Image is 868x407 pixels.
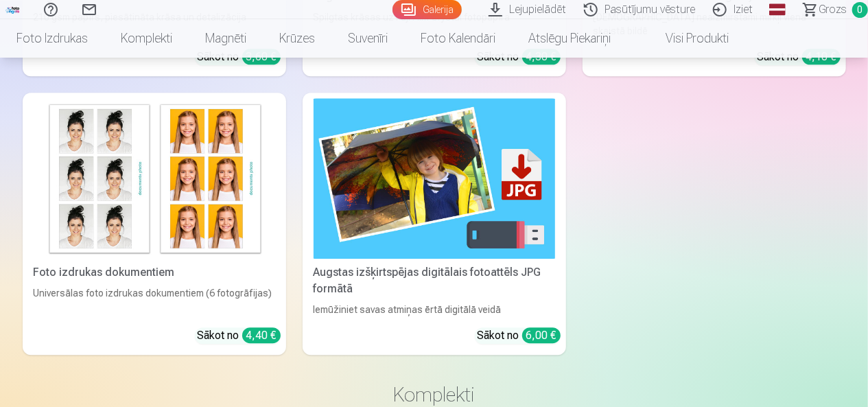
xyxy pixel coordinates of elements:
a: Krūzes [263,19,331,58]
img: Foto izdrukas dokumentiem [34,98,275,259]
a: Suvenīri [331,19,404,58]
a: Magnēti [189,19,263,58]
div: Augstas izšķirtspējas digitālais fotoattēls JPG formātā [308,264,561,297]
a: Augstas izšķirtspējas digitālais fotoattēls JPG formātāAugstas izšķirtspējas digitālais fotoattēl... [303,93,566,356]
div: Foto izdrukas dokumentiem [28,264,281,281]
img: /fa1 [5,5,21,14]
a: Atslēgu piekariņi [512,19,627,58]
a: Visi produkti [627,19,745,58]
span: Grozs [819,1,847,18]
h3: Komplekti [34,382,835,407]
div: 4,10 € [802,49,841,65]
a: Foto izdrukas dokumentiemFoto izdrukas dokumentiemUniversālas foto izdrukas dokumentiem (6 fotogr... [23,93,286,356]
div: Universālas foto izdrukas dokumentiem (6 fotogrāfijas) [28,286,281,316]
a: Komplekti [104,19,189,58]
div: 4,40 € [242,327,281,343]
a: Foto kalendāri [404,19,512,58]
div: Sākot no [478,327,561,344]
div: 4,30 € [522,49,561,65]
span: 0 [852,2,868,18]
div: 3,60 € [242,49,281,65]
div: 6,00 € [522,327,561,343]
img: Augstas izšķirtspējas digitālais fotoattēls JPG formātā [314,98,555,259]
div: Iemūžiniet savas atmiņas ērtā digitālā veidā [308,303,561,316]
div: Sākot no [198,327,281,344]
